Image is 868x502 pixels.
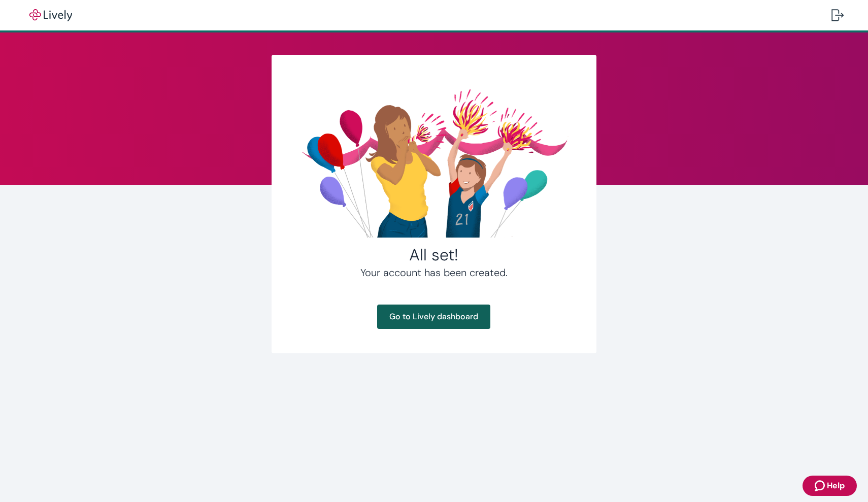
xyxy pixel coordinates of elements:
svg: Zendesk support icon [815,480,827,492]
button: Zendesk support iconHelp [803,476,857,496]
img: Lively [22,9,79,21]
span: Help [827,480,845,492]
h2: All set! [296,245,572,265]
a: Go to Lively dashboard [377,305,490,329]
h4: Your account has been created. [296,265,572,280]
button: Log out [823,3,852,27]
